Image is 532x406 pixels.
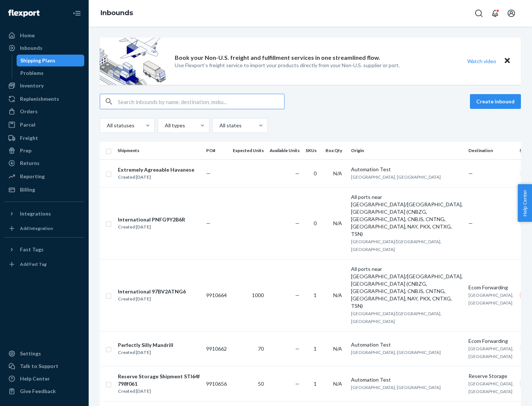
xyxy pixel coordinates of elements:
[20,44,42,52] div: Inbounds
[333,292,342,298] span: N/A
[230,142,267,159] th: Expected Units
[20,82,44,89] div: Inventory
[118,223,185,231] div: Created [DATE]
[118,288,186,295] div: International 97BV2ATNG6
[4,171,84,182] a: Reporting
[4,93,84,105] a: Replenishments
[118,295,186,303] div: Created [DATE]
[4,373,84,385] a: Help Center
[69,6,84,21] button: Close Navigation
[333,381,342,387] span: N/A
[4,30,84,41] a: Home
[164,122,165,129] input: All types
[333,170,342,176] span: N/A
[351,166,463,173] div: Automation Test
[118,166,194,173] div: Extremely Agreeable Havanese
[351,239,441,252] span: [GEOGRAPHIC_DATA]/[GEOGRAPHIC_DATA], [GEOGRAPHIC_DATA]
[4,385,84,397] button: Give Feedback
[351,376,463,383] div: Automation Test
[468,372,514,380] div: Reserve Storage
[348,142,465,159] th: Origin
[118,216,185,223] div: International PNFG9Y2B6R
[118,373,200,388] div: Reserve Storage Shipment STI64f798f061
[206,220,211,226] span: —
[4,360,84,372] a: Talk to Support
[175,54,380,62] p: Book your Non-U.S. freight and fulfillment services in one streamlined flow.
[175,62,400,69] p: Use Flexport’s freight service to import your products directly from your Non-U.S. supplier or port.
[115,142,203,159] th: Shipments
[333,345,342,352] span: N/A
[118,341,173,349] div: Perfectly Silly Mandrill
[20,210,51,217] div: Integrations
[314,220,317,226] span: 0
[4,42,84,54] a: Inbounds
[470,94,521,109] button: Create inbound
[20,159,40,167] div: Returns
[295,220,300,226] span: —
[20,121,35,128] div: Parcel
[258,345,264,352] span: 70
[258,381,264,387] span: 50
[4,80,84,92] a: Inventory
[351,174,441,180] span: [GEOGRAPHIC_DATA], [GEOGRAPHIC_DATA]
[314,292,317,298] span: 1
[303,142,323,159] th: SKUs
[203,142,230,159] th: PO#
[351,385,441,390] span: [GEOGRAPHIC_DATA], [GEOGRAPHIC_DATA]
[20,147,31,154] div: Prep
[203,331,230,366] td: 9910662
[471,6,486,21] button: Open Search Box
[4,258,84,270] a: Add Fast Tag
[118,94,284,109] input: Search inbounds by name, destination, msku...
[20,246,44,253] div: Fast Tags
[20,225,53,231] div: Add Integration
[4,106,84,117] a: Orders
[488,6,502,21] button: Open notifications
[20,57,55,64] div: Shipping Plans
[20,32,35,39] div: Home
[20,362,58,370] div: Talk to Support
[518,184,532,222] button: Help Center
[314,381,317,387] span: 1
[4,145,84,156] a: Prep
[106,122,107,129] input: All statuses
[206,170,211,176] span: —
[20,388,56,395] div: Give Feedback
[219,122,219,129] input: All states
[20,108,38,115] div: Orders
[20,134,38,142] div: Freight
[468,170,473,176] span: —
[323,142,348,159] th: Box Qty
[20,261,47,267] div: Add Fast Tag
[468,220,473,226] span: —
[502,56,512,66] button: Close
[314,170,317,176] span: 0
[267,142,303,159] th: Available Units
[20,69,44,77] div: Problems
[20,173,45,180] div: Reporting
[468,292,514,306] span: [GEOGRAPHIC_DATA], [GEOGRAPHIC_DATA]
[351,341,463,348] div: Automation Test
[295,170,300,176] span: —
[20,95,59,103] div: Replenishments
[468,284,514,291] div: Ecom Forwarding
[203,366,230,401] td: 9910656
[351,350,441,355] span: [GEOGRAPHIC_DATA], [GEOGRAPHIC_DATA]
[95,3,139,24] ol: breadcrumbs
[468,381,514,394] span: [GEOGRAPHIC_DATA], [GEOGRAPHIC_DATA]
[252,292,264,298] span: 1000
[4,132,84,144] a: Freight
[203,259,230,331] td: 9910664
[118,388,200,395] div: Created [DATE]
[4,208,84,220] button: Integrations
[4,119,84,131] a: Parcel
[4,157,84,169] a: Returns
[351,265,463,310] div: All ports near [GEOGRAPHIC_DATA]/[GEOGRAPHIC_DATA], [GEOGRAPHIC_DATA] (CNBZG, [GEOGRAPHIC_DATA], ...
[295,345,300,352] span: —
[17,55,85,66] a: Shipping Plans
[118,173,194,181] div: Created [DATE]
[4,223,84,234] a: Add Integration
[465,142,516,159] th: Destination
[295,292,300,298] span: —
